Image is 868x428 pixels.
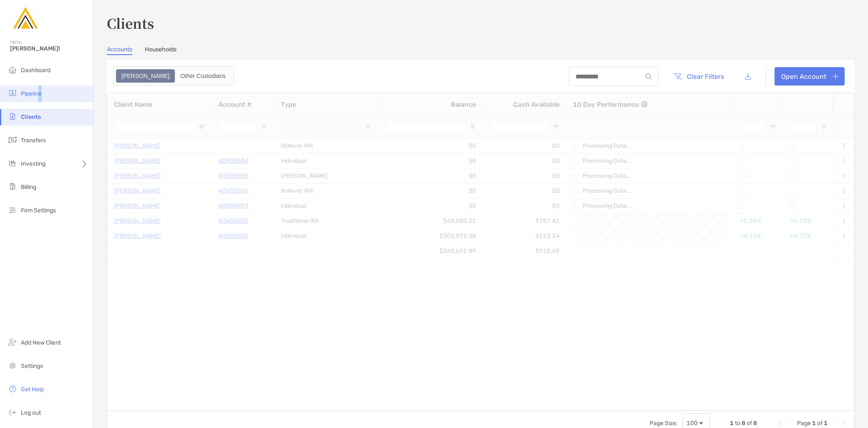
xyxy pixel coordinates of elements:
[775,67,845,86] a: Open Account
[753,420,757,427] span: 8
[747,420,752,427] span: of
[667,67,730,86] button: Clear Filters
[650,420,678,427] div: Page Size:
[817,420,823,427] span: of
[831,420,838,427] div: Next Page
[21,113,41,121] span: Clients
[21,137,46,144] span: Transfers
[21,339,61,346] span: Add New Client
[21,90,42,97] span: Pipeline
[812,420,816,427] span: 1
[107,13,855,33] h3: Clients
[8,65,18,75] img: dashboard icon
[145,46,177,55] a: Households
[8,360,18,370] img: settings icon
[176,70,230,82] div: Other Custodians
[21,386,44,393] span: Get Help
[777,420,784,427] div: First Page
[8,407,18,417] img: logout icon
[21,363,43,370] span: Settings
[646,73,652,80] img: input icon
[21,207,56,214] span: Firm Settings
[21,160,45,167] span: Investing
[8,158,18,168] img: investing icon
[686,420,698,427] div: 100
[113,66,234,86] div: segmented control
[10,45,88,52] span: [PERSON_NAME]!
[117,70,174,82] div: Zoe
[824,420,828,427] span: 1
[735,420,740,427] span: to
[21,67,50,74] span: Dashboard
[787,420,794,427] div: Previous Page
[8,205,18,215] img: firm-settings icon
[8,88,18,98] img: pipeline icon
[10,3,40,33] img: Zoe Logo
[742,420,745,427] span: 8
[797,420,811,427] span: Page
[21,184,36,191] span: Billing
[8,135,18,145] img: transfers icon
[107,46,132,55] a: Accounts
[8,111,18,121] img: clients icon
[730,420,734,427] span: 1
[841,420,848,427] div: Last Page
[8,337,18,347] img: add_new_client icon
[8,384,18,394] img: get-help icon
[8,181,18,191] img: billing icon
[21,409,41,416] span: Log out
